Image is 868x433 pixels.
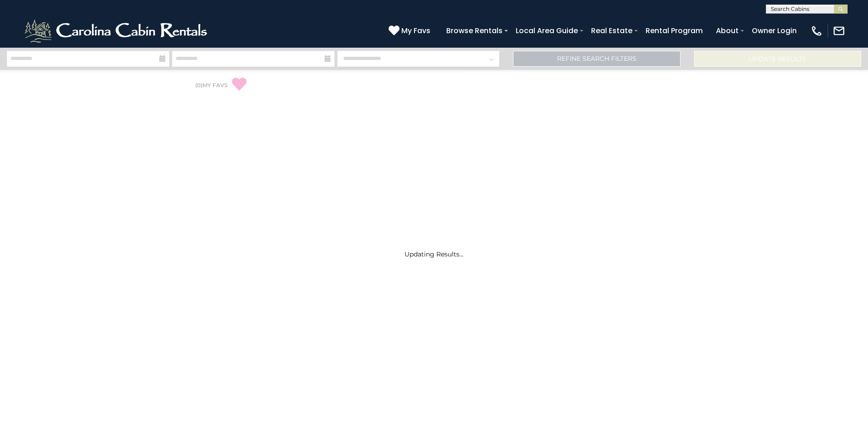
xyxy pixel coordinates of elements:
[641,23,707,39] a: Rental Program
[511,23,582,39] a: Local Area Guide
[442,23,507,39] a: Browse Rentals
[747,23,801,39] a: Owner Login
[587,23,637,39] a: Real Estate
[810,25,823,37] img: phone-regular-white.png
[401,25,430,36] span: My Favs
[23,17,211,44] img: White-1-2.png
[711,23,743,39] a: About
[389,25,433,37] a: My Favs
[833,25,845,37] img: mail-regular-white.png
